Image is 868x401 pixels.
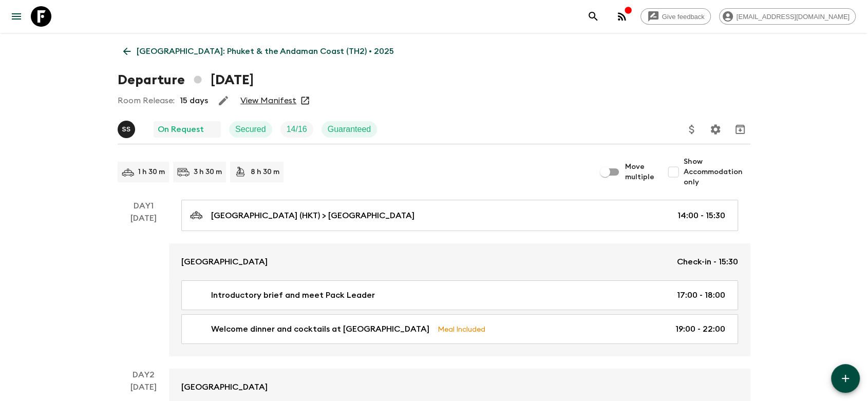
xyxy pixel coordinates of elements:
a: [GEOGRAPHIC_DATA] (HKT) > [GEOGRAPHIC_DATA]14:00 - 15:30 [181,200,738,231]
p: Meal Included [438,323,485,335]
p: [GEOGRAPHIC_DATA] [181,256,268,268]
a: Introductory brief and meet Pack Leader17:00 - 18:00 [181,280,738,310]
button: SS [118,121,137,138]
p: 1 h 30 m [138,167,165,177]
p: On Request [158,123,204,136]
p: Room Release: [118,94,175,107]
p: Guaranteed [328,123,371,136]
span: Move multiple [625,162,655,182]
p: 3 h 30 m [194,167,222,177]
button: menu [6,6,27,27]
p: 15 days [180,94,208,107]
p: [GEOGRAPHIC_DATA] (HKT) > [GEOGRAPHIC_DATA] [211,209,414,222]
div: [DATE] [130,212,157,356]
div: Trip Fill [280,121,313,138]
div: [EMAIL_ADDRESS][DOMAIN_NAME] [719,8,856,25]
span: [EMAIL_ADDRESS][DOMAIN_NAME] [731,13,855,21]
button: Update Price, Early Bird Discount and Costs [682,119,702,140]
p: 8 h 30 m [251,167,279,177]
a: [GEOGRAPHIC_DATA]: Phuket & the Andaman Coast (TH2) • 2025 [118,41,400,62]
p: Day 1 [118,200,169,212]
p: Introductory brief and meet Pack Leader [211,289,375,301]
a: Welcome dinner and cocktails at [GEOGRAPHIC_DATA]Meal Included19:00 - 22:00 [181,314,738,344]
p: [GEOGRAPHIC_DATA]: Phuket & the Andaman Coast (TH2) • 2025 [137,45,394,58]
p: 14:00 - 15:30 [677,209,725,222]
div: Secured [229,121,272,138]
a: [GEOGRAPHIC_DATA]Check-in - 15:30 [169,243,750,280]
p: S S [122,125,130,133]
button: Settings [705,119,726,140]
p: 14 / 16 [287,123,307,136]
p: Check-in - 15:30 [677,256,738,268]
span: Sasivimol Suksamai [118,124,137,132]
button: Archive (Completed, Cancelled or Unsynced Departures only) [730,119,750,140]
p: [GEOGRAPHIC_DATA] [181,381,268,393]
p: 17:00 - 18:00 [677,289,725,301]
p: Day 2 [118,369,169,381]
p: Secured [235,123,266,136]
p: 19:00 - 22:00 [675,323,725,335]
span: Show Accommodation only [684,157,750,187]
h1: Departure [DATE] [118,70,254,90]
a: Give feedback [640,8,711,25]
a: View Manifest [240,96,296,106]
p: Welcome dinner and cocktails at [GEOGRAPHIC_DATA] [211,323,429,335]
button: search adventures [583,6,603,27]
span: Give feedback [656,13,710,21]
